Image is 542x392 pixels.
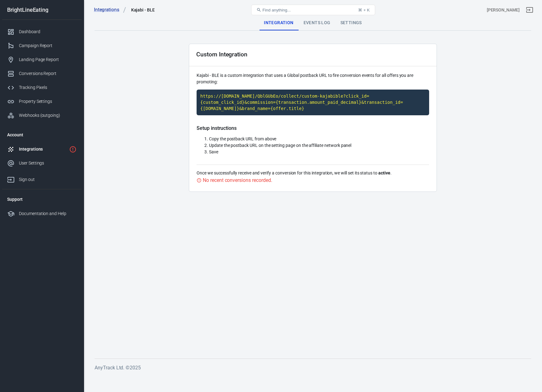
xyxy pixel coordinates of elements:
[522,2,537,17] a: Sign out
[19,176,77,183] div: Sign out
[197,125,429,131] h5: Setup instructions
[2,95,82,108] a: Property Settings
[2,81,82,95] a: Tracking Pixels
[19,84,77,91] div: Tracking Pixels
[19,210,77,217] div: Documentation and Help
[299,15,335,30] div: Events Log
[196,51,247,58] div: Custom Integration
[335,15,367,30] div: Settings
[521,362,536,377] iframe: Intercom live chat
[209,149,218,154] span: Save
[19,29,77,35] div: Dashboard
[2,170,82,187] a: Sign out
[197,72,429,85] p: Kajabi - BLE is a custom integration that uses a Global postback URL to fire conversion events fo...
[19,160,77,166] div: User Settings
[19,42,77,49] div: Campaign Report
[95,364,531,372] h6: AnyTrack Ltd. © 2025
[2,53,82,67] a: Landing Page Report
[197,170,429,176] p: Once we successfully receive and verify a conversion for this integration, we will set its status...
[251,5,375,15] button: Find anything...⌘ + K
[19,98,77,105] div: Property Settings
[19,112,77,119] div: Webhooks (outgoing)
[2,142,82,156] a: Integrations
[378,170,390,175] strong: active
[2,192,82,207] li: Support
[131,7,155,13] div: Kajabi - BLE
[259,15,298,30] div: Integration
[197,90,429,115] code: Click to copy
[2,127,82,142] li: Account
[2,156,82,170] a: User Settings
[19,56,77,63] div: Landing Page Report
[2,67,82,81] a: Conversions Report
[487,7,520,13] div: Account id: QblGUbEo
[2,7,82,13] div: BrightLineEating
[19,70,77,77] div: Conversions Report
[263,8,291,12] span: Find anything...
[203,176,272,184] div: No recent conversions recorded.
[2,39,82,53] a: Campaign Report
[19,146,67,152] div: Integrations
[2,25,82,39] a: Dashboard
[358,8,370,12] div: ⌘ + K
[209,136,276,141] span: Copy the postback URL from above
[2,108,82,122] a: Webhooks (outgoing)
[69,146,77,153] svg: 1 networks not verified yet
[209,143,351,148] span: Update the postback URL on the setting page on the affiliate network panel
[94,7,126,13] a: Integrations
